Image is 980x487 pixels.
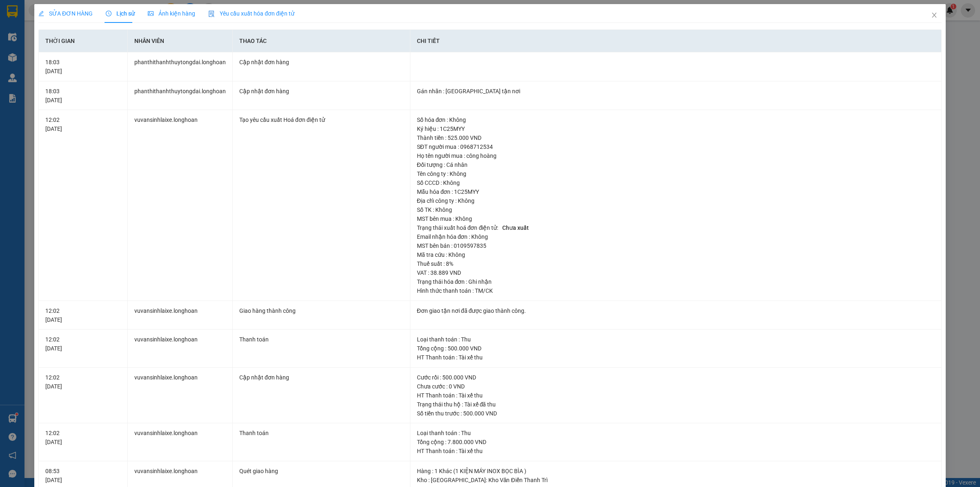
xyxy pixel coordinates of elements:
div: HT Thanh toán : Tài xế thu [417,391,935,400]
div: Trạng thái hóa đơn : Ghi nhận [417,277,935,286]
span: CÔNG TY TNHH CHUYỂN PHÁT NHANH BẢO AN [71,28,150,43]
div: 08:53 [DATE] [45,467,121,485]
div: Ký hiệu : 1C25MYY [417,124,935,133]
div: Số TK : Không [417,205,935,214]
strong: PHIẾU DÁN LÊN HÀNG [54,4,162,15]
div: MST bên bán : 0109597835 [417,241,935,250]
div: Cập nhật đơn hàng [239,58,403,67]
th: Thao tác [233,30,410,52]
th: Chi tiết [410,30,942,52]
div: 12:02 [DATE] [45,115,121,133]
div: Thuế suất : 8% [417,259,935,268]
td: vuvansinhlaixe.longhoan [128,368,233,424]
div: Thanh toán [239,429,403,438]
div: 18:03 [DATE] [45,87,121,105]
span: Lịch sử [106,10,135,17]
td: vuvansinhlaixe.longhoan [128,423,233,461]
div: Chưa cước : 0 VND [417,382,935,391]
div: 18:03 [DATE] [45,58,121,76]
span: Ngày in phiếu: 15:37 ngày [51,16,165,25]
div: Số tiền thu trước : 500.000 VND [417,409,935,418]
strong: CSKH: [22,28,43,35]
span: close [931,12,938,18]
th: Thời gian [39,30,128,52]
div: Họ tên người mua : công hoàng [417,151,935,160]
div: Hình thức thanh toán : TM/CK [417,286,935,295]
div: Số CCCD : Không [417,178,935,187]
div: Thanh toán [239,335,403,344]
div: 12:02 [DATE] [45,373,121,391]
div: Kho : [GEOGRAPHIC_DATA]: Kho Văn Điển Thanh Trì [417,476,935,485]
div: Loại thanh toán : Thu [417,429,935,438]
div: Quét giao hàng [239,467,403,476]
div: Số hóa đơn : Không [417,115,935,124]
div: Trạng thái thu hộ : Tài xế đã thu [417,400,935,409]
div: Cước rồi : 500.000 VND [417,373,935,382]
div: Trạng thái xuất hoá đơn điện tử : [417,223,935,232]
td: vuvansinhlaixe.longhoan [128,110,233,301]
div: 12:02 [DATE] [45,429,121,447]
td: vuvansinhlaixe.longhoan [128,330,233,368]
div: Tạo yêu cầu xuất Hoá đơn điện tử [239,115,403,124]
img: icon [208,11,215,17]
div: MST bên mua : Không [417,214,935,223]
div: Loại thanh toán : Thu [417,335,935,344]
div: Địa chỉ công ty : Không [417,196,935,205]
div: Tổng cộng : 500.000 VND [417,344,935,353]
div: Hàng : 1 Khác (1 KIỆN MÁY INOX BỌC BÌA ) [417,467,935,476]
span: edit [38,11,44,16]
div: Mẫu hóa đơn : 1C25MYY [417,187,935,196]
span: [PHONE_NUMBER] [3,28,62,42]
div: Tên công ty : Không [417,169,935,178]
div: VAT : 38.889 VND [417,268,935,277]
span: Chưa xuất [499,224,532,232]
div: Mã tra cứu : Không [417,250,935,259]
div: Email nhận hóa đơn : Không [417,232,935,241]
td: phanthithanhthuytongdai.longhoan [128,81,233,110]
div: Cập nhật đơn hàng [239,87,403,96]
div: Giao hàng thành công [239,306,403,315]
td: phanthithanhthuytongdai.longhoan [128,52,233,81]
div: 12:02 [DATE] [45,306,121,324]
div: Thành tiền : 525.000 VND [417,133,935,142]
div: HT Thanh toán : Tài xế thu [417,447,935,456]
div: HT Thanh toán : Tài xế thu [417,353,935,362]
th: Nhân viên [128,30,233,52]
div: Tổng cộng : 7.800.000 VND [417,438,935,447]
span: SỬA ĐƠN HÀNG [38,10,93,17]
td: vuvansinhlaixe.longhoan [128,301,233,330]
span: clock-circle [106,11,111,16]
span: Yêu cầu xuất hóa đơn điện tử [208,10,294,17]
span: picture [148,11,154,16]
div: Cập nhật đơn hàng [239,373,403,382]
div: Đơn giao tận nơi đã được giao thành công. [417,306,935,315]
div: 12:02 [DATE] [45,335,121,353]
span: Ảnh kiện hàng [148,10,195,17]
div: Đối tượng : Cá nhân [417,160,935,169]
span: Mã đơn: KQ121210250022 [3,49,124,61]
button: Close [923,4,946,27]
div: Gán nhãn : [GEOGRAPHIC_DATA] tận nơi [417,87,935,96]
div: SĐT người mua : 0968712534 [417,142,935,151]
